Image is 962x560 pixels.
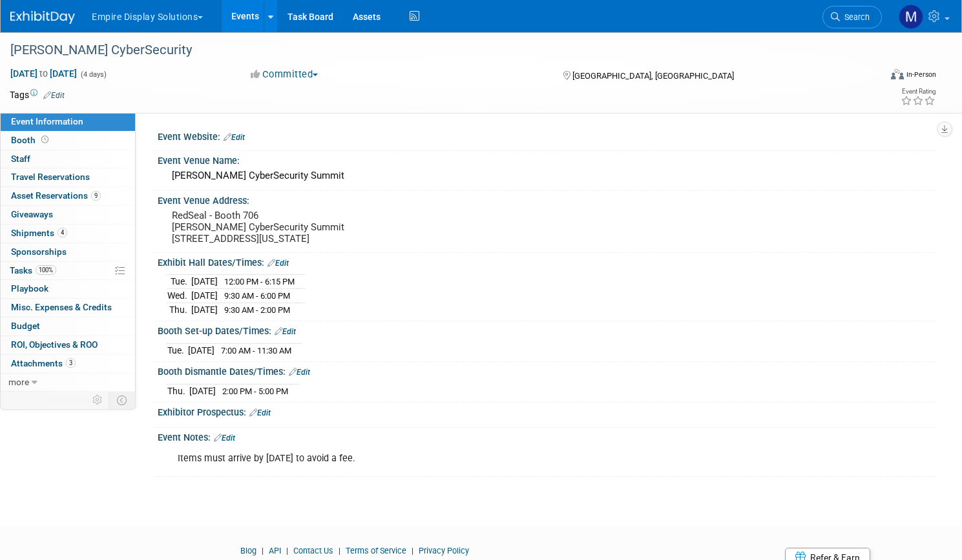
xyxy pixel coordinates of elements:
img: ExhibitDay [10,11,75,24]
span: 9 [91,191,101,201]
span: more [8,377,29,387]
span: 12:00 PM - 6:15 PM [224,277,295,286]
a: Staff [1,150,135,168]
span: Attachments [11,358,76,368]
td: [DATE] [191,303,218,316]
a: Search [822,6,882,28]
a: Edit [275,327,296,336]
a: Event Information [1,113,135,131]
span: Booth [11,135,51,145]
td: Toggle Event Tabs [109,392,136,408]
span: | [283,546,291,555]
div: Event Venue Name: [158,151,936,167]
a: Asset Reservations9 [1,187,135,205]
span: Misc. Expenses & Credits [11,302,112,312]
a: Sponsorships [1,243,135,261]
pre: RedSeal - Booth 706 [PERSON_NAME] CyberSecurity Summit [STREET_ADDRESS][US_STATE] [172,210,468,245]
a: Edit [289,368,310,377]
span: to [37,68,50,79]
span: | [258,546,267,555]
span: | [408,546,417,555]
img: Matt h [899,5,923,29]
span: ROI, Objectives & ROO [11,339,98,350]
span: 100% [36,265,56,275]
span: [GEOGRAPHIC_DATA], [GEOGRAPHIC_DATA] [572,71,734,81]
button: Committed [246,68,323,81]
span: Shipments [11,228,67,238]
td: [DATE] [188,343,214,357]
a: Contact Us [293,546,333,555]
div: Event Website: [158,127,936,144]
span: Budget [11,321,40,331]
span: Asset Reservations [11,190,101,201]
span: Giveaways [11,209,53,219]
a: Playbook [1,280,135,298]
div: In-Person [906,70,936,79]
a: API [269,546,281,555]
a: ROI, Objectives & ROO [1,336,135,354]
td: [DATE] [189,384,216,397]
div: Booth Set-up Dates/Times: [158,321,936,338]
a: Blog [240,546,256,555]
a: Shipments4 [1,225,135,243]
div: [PERSON_NAME] CyberSecurity Summit [167,166,926,186]
a: Misc. Expenses & Credits [1,299,135,317]
a: Budget [1,317,135,335]
a: Edit [249,408,271,417]
span: Playbook [11,283,48,294]
span: Event Information [11,116,83,126]
img: Format-Inperson.png [891,69,904,79]
span: Booth not reserved yet [39,135,51,145]
a: Privacy Policy [419,546,469,555]
a: Travel Reservations [1,168,135,186]
span: 9:30 AM - 6:00 PM [224,291,290,301]
td: Tue. [167,275,191,289]
td: [DATE] [191,289,218,303]
div: Items must arrive by [DATE] to avoid a fee. [169,446,787,472]
td: Wed. [167,289,191,303]
a: Edit [224,133,245,142]
span: Travel Reservations [11,172,90,182]
div: Event Venue Address: [158,191,936,207]
a: more [1,374,135,392]
a: Giveaways [1,206,135,224]
span: Sponsorships [11,246,67,257]
a: Edit [267,259,289,268]
span: 2:00 PM - 5:00 PM [222,386,288,396]
span: | [335,546,344,555]
a: Booth [1,132,135,150]
a: Tasks100% [1,262,135,280]
td: Personalize Event Tab Strip [87,392,109,408]
td: Thu. [167,303,191,316]
div: Exhibitor Prospectus: [158,403,936,419]
span: Search [840,12,870,22]
a: Attachments3 [1,355,135,373]
a: Edit [214,434,235,443]
td: Tue. [167,343,188,357]
div: Booth Dismantle Dates/Times: [158,362,936,379]
span: Staff [11,154,30,164]
span: 3 [66,358,76,368]
td: [DATE] [191,275,218,289]
td: Tags [10,88,65,101]
span: 9:30 AM - 2:00 PM [224,305,290,315]
span: (4 days) [79,70,107,79]
div: Exhibit Hall Dates/Times: [158,253,936,270]
span: 7:00 AM - 11:30 AM [221,346,291,355]
div: [PERSON_NAME] CyberSecurity [6,39,857,62]
a: Terms of Service [346,546,406,555]
a: Edit [43,91,65,100]
span: [DATE] [DATE] [10,68,78,79]
div: Event Format [798,67,936,86]
div: Event Notes: [158,428,936,445]
span: 4 [58,228,67,237]
td: Thu. [167,384,189,397]
span: Tasks [10,265,56,275]
div: Event Rating [901,88,936,95]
